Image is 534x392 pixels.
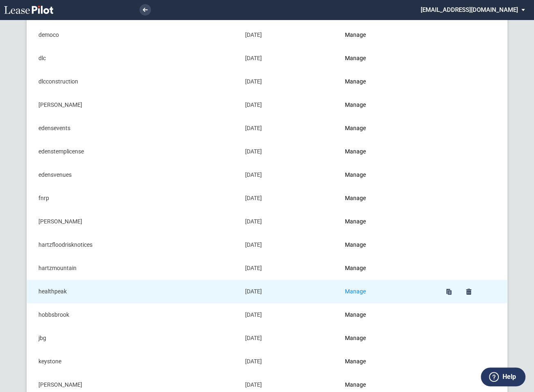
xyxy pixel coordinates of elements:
[239,93,339,117] td: [DATE]
[27,350,239,373] td: keystone
[239,233,339,257] td: [DATE]
[502,372,516,382] label: Help
[27,93,239,117] td: [PERSON_NAME]
[27,327,239,350] td: jbg
[239,257,339,280] td: [DATE]
[239,47,339,70] td: [DATE]
[27,23,239,47] td: democo
[239,280,339,303] td: [DATE]
[345,381,366,388] a: Manage
[345,101,366,108] a: Manage
[239,163,339,187] td: [DATE]
[345,218,366,225] a: Manage
[239,327,339,350] td: [DATE]
[463,286,474,297] a: Delete healthpeak
[27,187,239,210] td: fnrp
[345,241,366,248] a: Manage
[345,148,366,155] a: Manage
[481,367,525,386] button: Help
[345,55,366,61] a: Manage
[345,358,366,365] a: Manage
[239,210,339,233] td: [DATE]
[239,117,339,140] td: [DATE]
[27,140,239,163] td: edenstemplicense
[27,280,239,303] td: healthpeak
[345,311,366,318] a: Manage
[27,210,239,233] td: [PERSON_NAME]
[239,140,339,163] td: [DATE]
[27,257,239,280] td: hartzmountain
[27,47,239,70] td: dlc
[443,286,455,297] a: Duplicate healthpeak
[27,70,239,93] td: dlcconstruction
[345,32,366,38] a: Manage
[27,117,239,140] td: edensevents
[239,70,339,93] td: [DATE]
[239,350,339,373] td: [DATE]
[345,78,366,85] a: Manage
[27,163,239,187] td: edensvenues
[239,303,339,327] td: [DATE]
[345,171,366,178] a: Manage
[345,335,366,341] a: Manage
[345,265,366,271] a: Manage
[239,23,339,47] td: [DATE]
[345,195,366,201] a: Manage
[27,233,239,257] td: hartzfloodrisknotices
[27,303,239,327] td: hobbsbrook
[345,288,366,295] a: Manage
[345,125,366,131] a: Manage
[239,187,339,210] td: [DATE]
